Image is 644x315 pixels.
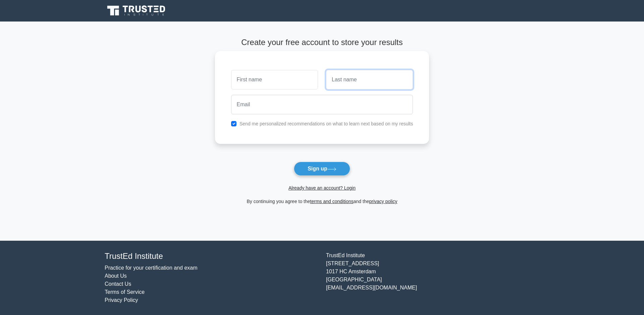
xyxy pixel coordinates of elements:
input: Email [231,95,413,114]
a: Already have an account? Login [288,185,356,191]
a: About Us [105,273,127,279]
a: privacy policy [369,199,397,204]
input: First name [231,70,318,89]
h4: Create your free account to store your results [215,38,429,47]
div: By continuing you agree to the and the [211,197,433,205]
input: Last name [326,70,413,89]
a: Terms of Service [105,289,145,295]
a: terms and conditions [310,199,354,204]
a: Contact Us [105,281,131,287]
h4: TrustEd Institute [105,251,318,261]
a: Privacy Policy [105,297,138,303]
label: Send me personalized recommendations on what to learn next based on my results [239,121,413,126]
a: Practice for your certification and exam [105,265,198,271]
div: TrustEd Institute [STREET_ADDRESS] 1017 HC Amsterdam [GEOGRAPHIC_DATA] [EMAIL_ADDRESS][DOMAIN_NAME] [322,251,543,304]
button: Sign up [294,162,350,176]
